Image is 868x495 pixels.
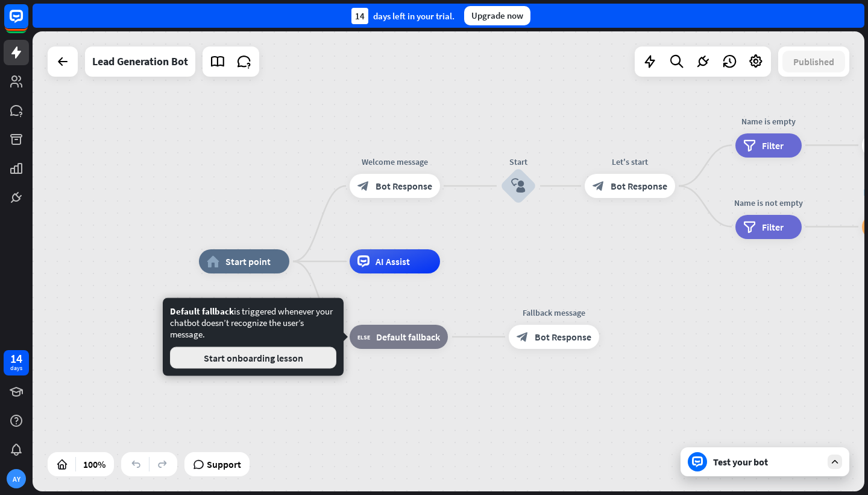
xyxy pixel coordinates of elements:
[593,180,605,192] i: block_bot_response
[351,8,368,24] div: 14
[207,455,241,474] span: Support
[4,350,29,375] a: 14 days
[743,139,756,152] i: filter
[611,180,667,192] span: Bot Response
[225,255,271,267] span: Start point
[341,156,449,168] div: Welcome message
[10,353,22,364] div: 14
[726,115,811,127] div: Name is empty
[743,221,756,233] i: filter
[357,180,370,192] i: block_bot_response
[92,46,188,77] div: Lead Generation Bot
[170,347,336,369] button: Start onboarding lesson
[762,139,784,152] span: Filter
[10,364,22,372] div: days
[500,307,608,319] div: Fallback message
[482,156,555,168] div: Start
[357,331,370,343] i: block_fallback
[376,180,432,192] span: Bot Response
[376,255,410,267] span: AI Assist
[10,5,46,41] button: Open LiveChat chat widget
[7,469,26,488] div: AY
[376,331,440,343] span: Default fallback
[351,8,454,24] div: days left in your trial.
[80,455,109,474] div: 100%
[726,197,811,209] div: Name is not empty
[713,456,822,468] div: Test your bot
[170,305,336,369] div: is triggered whenever your chatbot doesn’t recognize the user’s message.
[782,51,845,72] button: Published
[170,305,234,317] span: Default fallback
[517,331,529,343] i: block_bot_response
[464,6,530,25] div: Upgrade now
[207,255,219,267] i: home_2
[535,331,591,343] span: Bot Response
[511,179,526,193] i: block_user_input
[576,156,684,168] div: Let's start
[762,221,784,233] span: Filter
